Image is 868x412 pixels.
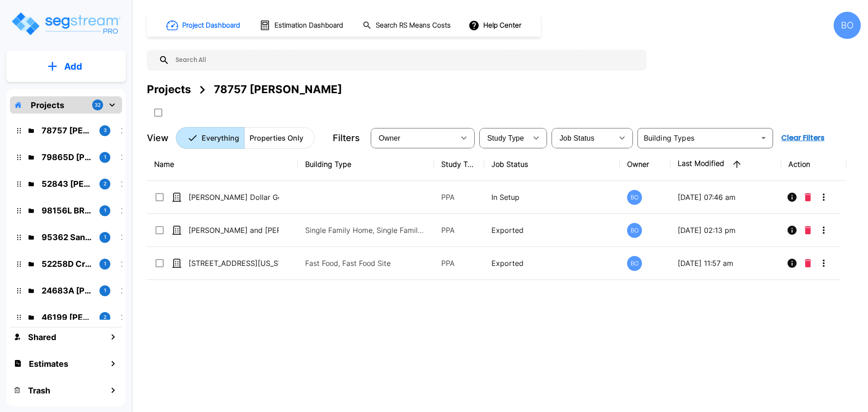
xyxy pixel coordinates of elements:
div: BO [627,190,642,205]
p: PPA [441,225,477,236]
p: [DATE] 02:13 pm [678,225,774,236]
button: Estimation Dashboard [256,16,348,35]
button: Delete [801,188,815,206]
p: [DATE] 07:46 am [678,192,774,203]
p: 1 [104,260,106,268]
h1: Estimation Dashboard [274,20,343,31]
h1: Search RS Means Costs [376,20,451,31]
button: Search RS Means Costs [359,17,456,34]
p: Projects [31,99,64,111]
p: 3 [104,127,107,134]
th: Building Type [298,148,434,181]
p: 52843 Alex and Collyn Kirry [42,178,92,190]
p: Filters [333,131,360,145]
button: More-Options [815,254,833,272]
p: 46199 Bailey V Properties LLC [42,311,92,323]
h1: Shared [28,331,56,343]
th: Study Type [434,148,484,181]
p: 24683A Doug Cary [42,284,92,297]
span: Study Type [487,134,524,142]
p: [STREET_ADDRESS][US_STATE] [189,258,279,269]
div: 78757 [PERSON_NAME] [214,81,342,98]
button: More-Options [815,221,833,239]
button: Help Center [467,17,525,34]
div: BO [627,223,642,238]
p: Exported [491,258,613,269]
div: Select [481,125,527,151]
p: [PERSON_NAME] and [PERSON_NAME] [189,225,279,236]
p: Exported [491,225,613,236]
th: Name [147,148,298,181]
p: 1 [104,207,106,214]
div: Select [373,125,455,151]
p: 79865D David Mitchell [42,151,92,163]
p: 1 [104,233,106,241]
button: Properties Only [244,127,315,149]
button: Everything [176,127,245,149]
p: 52258D Crewe EHE LLC [42,258,92,270]
h1: Trash [28,384,50,397]
button: Open [757,132,770,144]
p: Single Family Home, Single Family Home Site [305,225,427,236]
p: 95362 Sanofsky Holdings [42,231,92,243]
span: Owner [379,134,401,142]
button: Clear Filters [778,129,828,147]
p: 1 [104,153,106,161]
button: More-Options [815,188,833,206]
h1: Project Dashboard [182,20,240,31]
button: Delete [801,221,815,239]
button: Project Dashboard [163,15,245,35]
p: View [147,131,169,145]
div: BO [834,12,861,39]
div: BO [627,256,642,271]
img: Logo [10,11,121,37]
button: Info [783,188,801,206]
p: [DATE] 11:57 am [678,258,774,269]
input: Building Types [640,132,755,144]
button: SelectAll [149,104,167,122]
p: In Setup [491,192,613,203]
th: Action [781,148,847,181]
p: 1 [104,287,106,294]
div: Select [553,125,613,151]
p: Add [64,60,82,73]
div: Platform [176,127,315,149]
span: Job Status [560,134,594,142]
div: Projects [147,81,191,98]
button: Add [6,53,126,80]
p: 2 [104,313,107,321]
p: Fast Food, Fast Food Site [305,258,427,269]
input: Search All [170,50,642,71]
p: 2 [104,180,107,188]
h1: Estimates [29,358,68,370]
p: 78757 Whitmore [42,124,92,137]
p: [PERSON_NAME] Dollar General [189,192,279,203]
p: Properties Only [250,133,303,143]
button: Info [783,221,801,239]
p: Everything [202,133,239,143]
th: Last Modified [670,148,781,181]
button: Info [783,254,801,272]
button: Delete [801,254,815,272]
p: 98156L BRAV Properties [42,204,92,217]
p: PPA [441,258,477,269]
th: Owner [620,148,670,181]
p: PPA [441,192,477,203]
th: Job Status [484,148,620,181]
p: 32 [94,101,101,109]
